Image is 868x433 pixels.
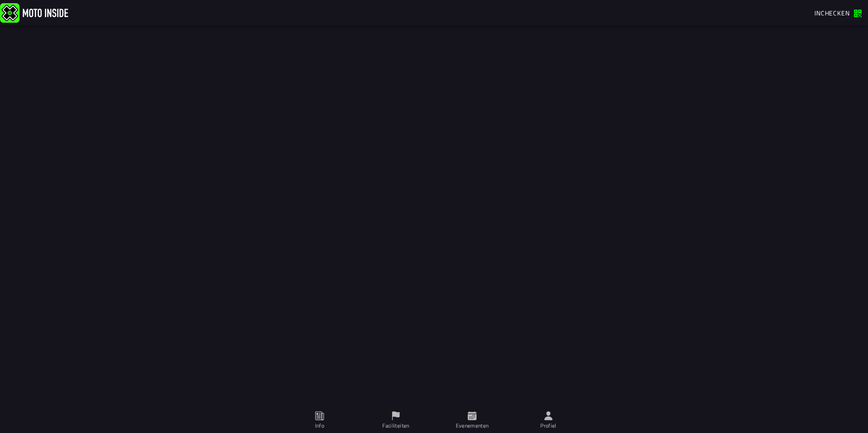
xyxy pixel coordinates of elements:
[315,422,324,430] ion-label: Info
[810,5,866,20] a: Inchecken
[382,422,409,430] ion-label: Faciliteiten
[540,422,557,430] ion-label: Profiel
[814,8,850,18] span: Inchecken
[456,422,489,430] ion-label: Evenementen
